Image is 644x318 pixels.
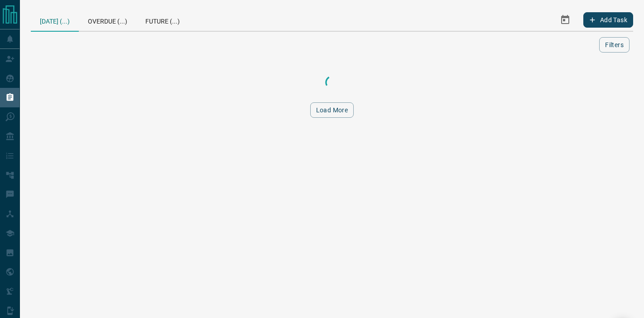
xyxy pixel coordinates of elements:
[287,73,377,92] div: Loading
[599,37,630,53] button: Filters
[31,9,79,32] div: [DATE] (...)
[583,12,633,28] button: Add Task
[554,9,576,31] button: Select Date Range
[136,9,189,31] div: Future (...)
[310,102,354,118] button: Load More
[79,9,136,31] div: Overdue (...)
